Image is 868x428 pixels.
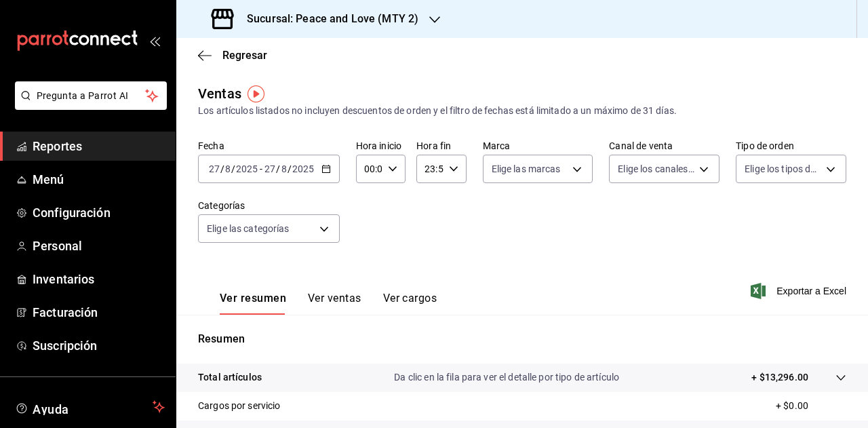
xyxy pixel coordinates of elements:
[33,399,147,415] span: Ayuda
[292,163,315,174] input: ----
[416,141,466,151] label: Hora fin
[776,399,846,413] p: + $0.00
[383,292,437,315] button: Ver cargos
[33,270,165,288] span: Inventarios
[753,283,846,299] button: Exportar a Excel
[236,11,418,27] h3: Sucursal: Peace and Love (MTY 2)
[248,85,264,102] img: Tooltip marker
[288,163,292,174] span: /
[751,370,808,385] p: + $13,296.00
[33,237,165,255] span: Personal
[356,141,406,151] label: Hora inicio
[394,370,619,385] p: Da clic en la fila para ver el detalle por tipo de artículo
[231,163,235,174] span: /
[9,98,167,113] a: Pregunta a Parrot AI
[224,163,231,174] input: --
[260,163,262,174] span: -
[220,163,224,174] span: /
[198,399,281,413] p: Cargos por servicio
[198,141,340,151] label: Fecha
[308,292,361,315] button: Ver ventas
[609,141,719,151] label: Canal de venta
[33,336,165,355] span: Suscripción
[198,370,262,385] p: Total artículos
[198,331,846,347] p: Resumen
[281,163,288,174] input: --
[15,81,167,110] button: Pregunta a Parrot AI
[33,203,165,222] span: Configuración
[198,104,846,118] div: Los artículos listados no incluyen descuentos de orden y el filtro de fechas está limitado a un m...
[222,49,267,62] span: Regresar
[492,162,561,176] span: Elige las marcas
[264,163,276,174] input: --
[198,49,267,62] button: Regresar
[149,35,160,46] button: open_drawer_menu
[207,222,290,235] span: Elige las categorías
[483,141,593,151] label: Marca
[276,163,280,174] span: /
[208,163,220,174] input: --
[235,163,258,174] input: ----
[220,292,437,315] div: navigation tabs
[198,201,340,210] label: Categorías
[33,170,165,189] span: Menú
[618,162,694,176] span: Elige los canales de venta
[33,303,165,322] span: Facturación
[220,292,286,315] button: Ver resumen
[745,162,821,176] span: Elige los tipos de orden
[37,89,146,103] span: Pregunta a Parrot AI
[736,141,846,151] label: Tipo de orden
[33,137,165,155] span: Reportes
[198,83,241,104] div: Ventas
